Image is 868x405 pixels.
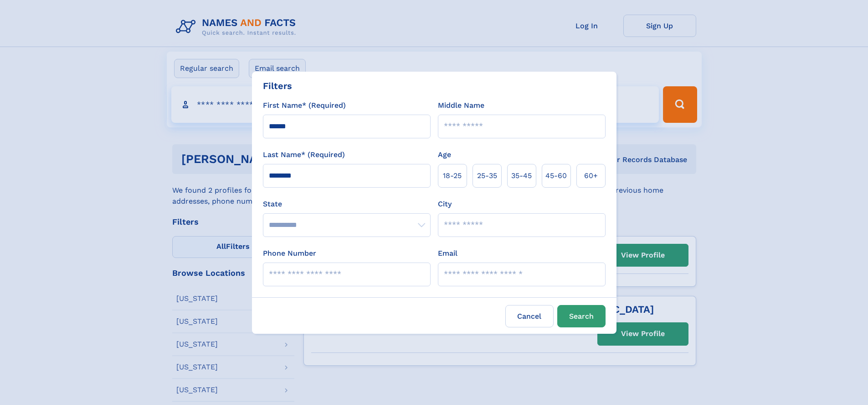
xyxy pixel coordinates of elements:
[438,248,457,259] label: Email
[545,170,567,181] span: 45‑60
[438,199,452,210] label: City
[557,305,606,327] button: Search
[438,100,484,111] label: Middle Name
[511,170,532,181] span: 35‑45
[263,100,346,111] label: First Name* (Required)
[263,149,345,160] label: Last Name* (Required)
[263,199,431,210] label: State
[505,305,554,327] label: Cancel
[443,170,462,181] span: 18‑25
[477,170,497,181] span: 25‑35
[438,149,451,160] label: Age
[584,170,598,181] span: 60+
[263,79,292,93] div: Filters
[263,248,316,259] label: Phone Number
